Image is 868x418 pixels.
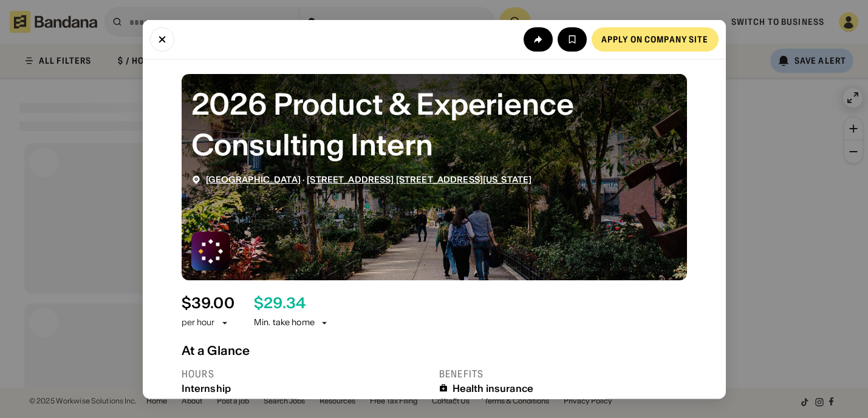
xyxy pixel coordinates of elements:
[307,174,531,184] a: [STREET_ADDRESS] [STREET_ADDRESS][US_STATE]
[191,83,677,164] div: 2026 Product & Experience Consulting Intern
[206,174,532,184] div: ·
[182,294,234,312] div: $ 39.00
[453,382,534,394] div: Health insurance
[182,382,429,394] div: Internship
[439,367,687,380] div: Benefits
[182,317,215,329] div: per hour
[191,231,230,270] img: West Monroe logo
[182,367,429,380] div: Hours
[254,294,306,312] div: $ 29.34
[150,27,174,51] button: Close
[601,35,709,43] div: Apply on company site
[206,174,301,184] a: [GEOGRAPHIC_DATA]
[254,317,329,329] div: Min. take home
[592,27,719,51] a: Apply on company site
[182,343,687,357] div: At a Glance
[453,396,534,408] div: Dental insurance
